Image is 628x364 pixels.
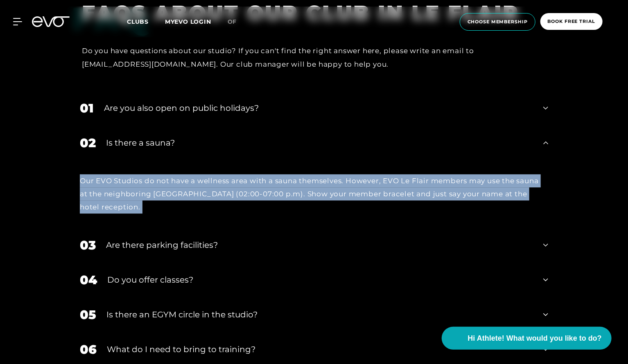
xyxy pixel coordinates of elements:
div: 03 [80,236,96,254]
span: Clubs [127,18,149,25]
div: Is there a sauna? [106,137,533,149]
div: 01 [80,99,94,117]
div: Are there parking facilities? [106,239,533,251]
button: Hi Athlete! What would you like to do? [442,327,612,350]
div: Do you have questions about our studio? If you can't find the right answer here, please write an ... [82,44,536,71]
a: MYEVO LOGIN [165,18,211,25]
a: Clubs [127,18,165,25]
div: Are you also open on public holidays? [104,102,533,114]
font: of [228,18,237,25]
div: Our EVO Studios do not have a wellness area with a sauna themselves. However, EVO Le Flair member... [80,174,548,214]
div: 02 [80,134,96,152]
div: What do I need to bring to training? [107,343,533,355]
a: of [228,17,247,27]
a: choose membership [457,13,538,31]
div: Do you offer classes? [107,274,533,286]
span: Hi Athlete! What would you like to do? [468,333,602,344]
div: Is there an EGYM circle in the studio? [106,308,533,321]
div: 04 [80,271,97,289]
a: book free trial [538,13,605,31]
div: 06 [80,340,97,359]
div: 05 [80,306,96,324]
span: choose membership [468,18,528,25]
span: book free trial [548,18,595,25]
